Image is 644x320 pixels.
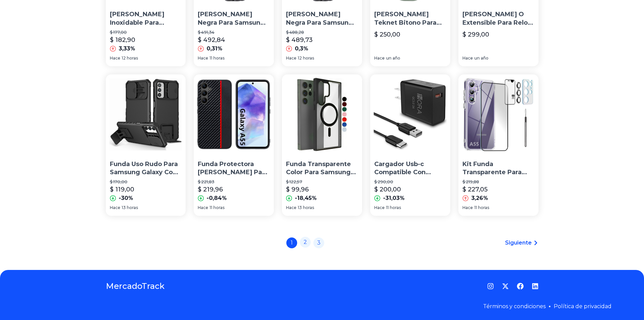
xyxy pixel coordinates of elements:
a: Kit Funda Transparente Para Serie Samsung Galaxy A +micas HdKit Funda Transparente Para Serie Sam... [458,74,539,216]
p: Cargador Usb-c Compatible Con Samsung Galaxy A53 5g, A34 5g [374,160,446,177]
img: Kit Funda Transparente Para Serie Samsung Galaxy A +micas Hd [458,74,539,155]
a: Instagram [487,283,494,290]
p: 3,33% [119,45,135,53]
p: $ 221,83 [198,179,270,185]
img: Funda Uso Rudo Para Samsung Galaxy Con Soporte [106,74,186,155]
p: -30% [119,194,133,202]
p: $ 182,90 [110,35,135,45]
span: Hace [462,55,473,61]
p: $ 177,00 [110,30,182,35]
span: Hace [374,55,385,61]
span: 11 horas [474,205,489,210]
span: un año [474,55,488,61]
a: Siguiente [505,239,539,247]
span: 11 horas [210,55,224,61]
p: -18,45% [295,194,317,202]
a: Funda Uso Rudo Para Samsung Galaxy Con SoporteFunda Uso Rudo Para Samsung Galaxy Con Soporte$ 170... [106,74,186,216]
p: [PERSON_NAME] O Extensible Para Reloj Samsung Galaxy Fit Sm-r370 [462,10,534,27]
p: $ 492,84 [198,35,225,45]
span: 12 horas [122,55,138,61]
p: $ 170,00 [110,179,182,185]
p: 0,31% [207,45,222,53]
p: $ 99,96 [286,185,309,194]
p: $ 489,73 [286,35,313,45]
p: $ 488,28 [286,30,358,35]
p: [PERSON_NAME] Teknet Bitono Para Reloj Samsung Galaxy Fit 2 [374,10,446,27]
a: Funda Protectora De Piel Para Samsung Galaxy A55 5g 2024Funda Protectora [PERSON_NAME] Para Samsu... [194,74,274,216]
span: 11 horas [386,205,401,210]
span: 11 horas [210,205,224,210]
p: $ 491,34 [198,30,270,35]
span: Hace [110,55,120,61]
a: Cargador Usb-c Compatible Con Samsung Galaxy A53 5g, A34 5gCargador Usb-c Compatible Con Samsung ... [370,74,450,216]
a: 3 [313,237,324,248]
img: Cargador Usb-c Compatible Con Samsung Galaxy A53 5g, A34 5g [370,74,450,155]
p: $ 119,00 [110,185,134,194]
span: Hace [286,205,296,210]
span: Siguiente [505,239,532,247]
p: [PERSON_NAME] Negra Para Samsung Galaxy Fit 2 [286,10,358,27]
span: 13 horas [122,205,138,210]
span: 12 horas [298,55,314,61]
img: Funda Protectora De Piel Para Samsung Galaxy A55 5g 2024 [194,74,274,155]
p: [PERSON_NAME] Inoxidable Para Samsung Galaxy Fit 3 +case Con Micas [110,10,182,27]
a: Funda Transparente Color Para Samsung Galaxy Magsafe S22 S23Funda Transparente Color Para Samsung... [282,74,362,216]
p: -0,84% [207,194,227,202]
p: $ 250,00 [374,30,400,39]
span: un año [386,55,400,61]
a: Términos y condiciones [483,303,546,310]
p: $ 290,00 [374,179,446,185]
p: Funda Uso Rudo Para Samsung Galaxy Con Soporte [110,160,182,177]
p: $ 219,88 [462,179,534,185]
span: Hace [286,55,296,61]
a: Facebook [517,283,524,290]
p: $ 227,05 [462,185,487,194]
span: Hace [110,205,120,210]
span: Hace [198,55,208,61]
p: Kit Funda Transparente Para Serie Samsung Galaxy A +micas Hd [462,160,534,177]
span: 13 horas [298,205,314,210]
span: Hace [198,205,208,210]
p: 0,3% [295,45,308,53]
p: $ 122,57 [286,179,358,185]
a: MercadoTrack [106,281,165,292]
p: $ 219,96 [198,185,223,194]
a: Twitter [502,283,509,290]
a: Política de privacidad [554,303,612,310]
a: LinkedIn [532,283,539,290]
p: Funda Transparente Color Para Samsung Galaxy Magsafe S22 S23 [286,160,358,177]
p: Funda Protectora [PERSON_NAME] Para Samsung Galaxy A55 5g 2024 [198,160,270,177]
p: 3,26% [471,194,488,202]
img: Funda Transparente Color Para Samsung Galaxy Magsafe S22 S23 [282,74,362,155]
p: -31,03% [383,194,405,202]
p: $ 299,00 [462,30,489,39]
p: [PERSON_NAME] Negra Para Samsung Galaxy Fit 2 [198,10,270,27]
a: 2 [300,237,311,248]
span: Hace [374,205,385,210]
p: $ 200,00 [374,185,401,194]
span: Hace [462,205,473,210]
